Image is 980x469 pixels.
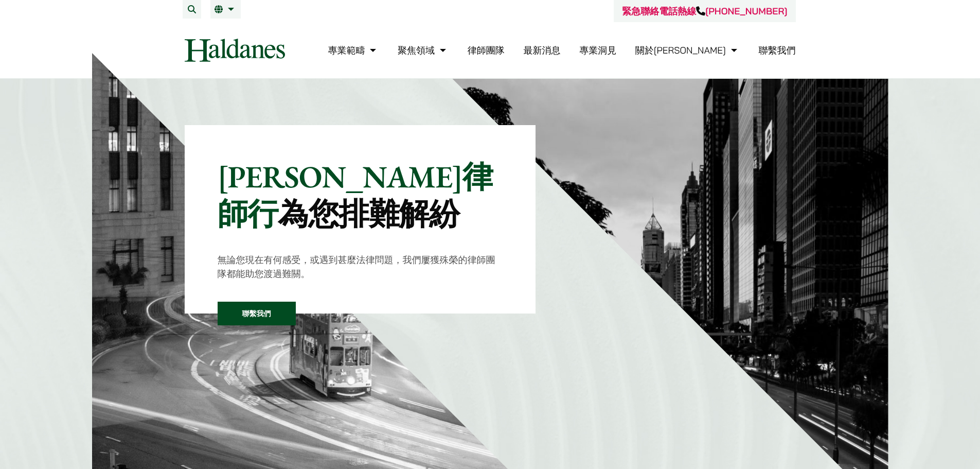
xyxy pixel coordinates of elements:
a: 繁 [215,5,237,13]
a: 聯繫我們 [759,44,796,56]
a: 關於何敦 [635,44,740,56]
p: [PERSON_NAME]律師行 [218,158,503,232]
img: Logo of Haldanes [185,39,285,62]
p: 無論您現在有何感受，或遇到甚麼法律問題，我們屢獲殊榮的律師團隊都能助您渡過難關。 [218,253,503,281]
a: 最新消息 [523,44,560,56]
a: 律師團隊 [468,44,505,56]
mark: 為您排難解紛 [278,194,459,234]
a: 聚焦領域 [398,44,449,56]
a: 專業範疇 [328,44,379,56]
a: 專業洞見 [579,44,616,56]
a: 緊急聯絡電話熱線[PHONE_NUMBER] [622,5,787,17]
a: 聯繫我們 [218,302,296,325]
